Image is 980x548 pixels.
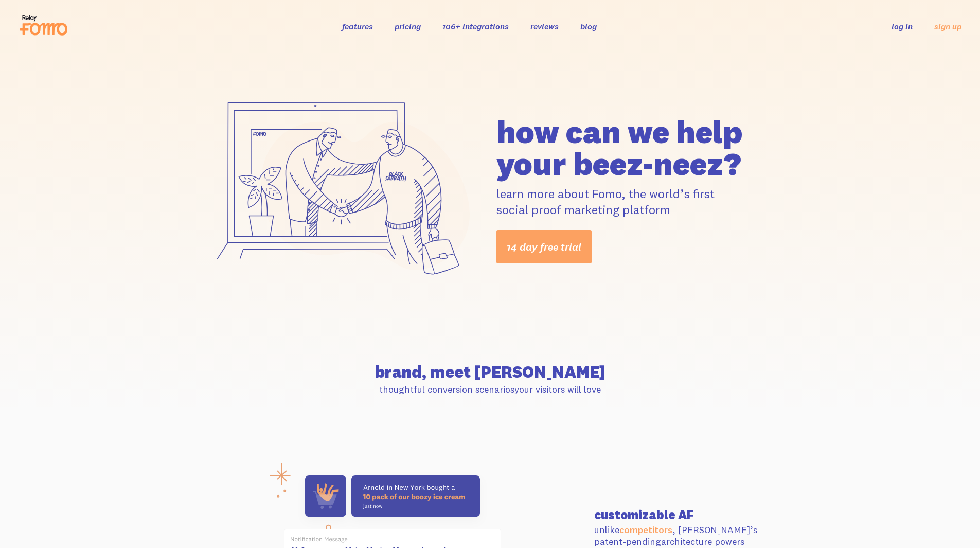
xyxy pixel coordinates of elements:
[580,21,597,31] a: blog
[203,383,777,395] p: thoughtful conversion scenarios your visitors will love
[892,21,913,31] a: log in
[934,21,961,32] a: sign up
[496,116,777,180] h1: how can we help your beez-neez?
[342,21,373,31] a: features
[594,508,777,521] h3: customizable AF
[496,186,777,218] p: learn more about Fomo, the world’s first social proof marketing platform
[395,21,421,31] a: pricing
[442,21,509,31] a: 106+ integrations
[203,364,777,380] h2: brand, meet [PERSON_NAME]
[619,524,672,536] a: competitors
[496,230,592,263] a: 14 day free trial
[530,21,559,31] a: reviews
